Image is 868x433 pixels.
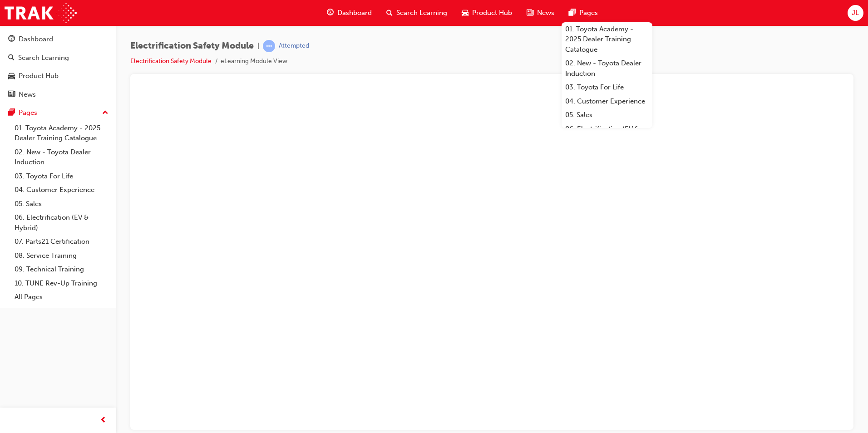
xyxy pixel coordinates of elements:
[8,54,15,62] span: search-icon
[327,7,334,19] span: guage-icon
[11,211,112,235] a: 06. Electrification (EV & Hybrid)
[263,40,275,52] span: learningRecordVerb_ATTEMPT-icon
[19,71,59,81] div: Product Hub
[8,72,15,80] span: car-icon
[462,7,469,19] span: car-icon
[19,34,53,44] div: Dashboard
[11,290,112,304] a: All Pages
[472,8,512,18] span: Product Hub
[4,86,112,103] a: News
[569,7,576,19] span: pages-icon
[4,104,112,121] button: Pages
[562,108,652,122] a: 05. Sales
[562,122,652,146] a: 06. Electrification (EV & Hybrid)
[454,4,519,22] a: car-iconProduct Hub
[562,80,652,94] a: 03. Toyota For Life
[519,4,562,22] a: news-iconNews
[320,4,379,22] a: guage-iconDashboard
[221,56,287,67] li: eLearning Module View
[4,31,112,48] a: Dashboard
[8,109,15,117] span: pages-icon
[4,68,112,84] a: Product Hub
[8,35,15,44] span: guage-icon
[8,91,15,99] span: news-icon
[527,7,533,19] span: news-icon
[386,7,393,19] span: search-icon
[11,262,112,276] a: 09. Technical Training
[562,4,605,22] a: pages-iconPages
[11,145,112,169] a: 02. New - Toyota Dealer Induction
[11,121,112,145] a: 01. Toyota Academy - 2025 Dealer Training Catalogue
[579,8,598,18] span: Pages
[337,8,372,18] span: Dashboard
[4,29,112,104] button: DashboardSearch LearningProduct HubNews
[11,235,112,249] a: 07. Parts21 Certification
[100,415,107,426] span: prev-icon
[5,3,77,23] img: Trak
[279,42,309,50] div: Attempted
[19,89,36,100] div: News
[848,5,863,21] button: JL
[11,249,112,263] a: 08. Service Training
[11,183,112,197] a: 04. Customer Experience
[102,107,108,119] span: up-icon
[562,94,652,108] a: 04. Customer Experience
[18,53,69,63] div: Search Learning
[130,41,254,51] span: Electrification Safety Module
[396,8,447,18] span: Search Learning
[11,197,112,211] a: 05. Sales
[537,8,554,18] span: News
[562,56,652,80] a: 02. New - Toyota Dealer Induction
[19,108,37,118] div: Pages
[11,276,112,290] a: 10. TUNE Rev-Up Training
[130,57,212,65] a: Electrification Safety Module
[257,41,259,51] span: |
[4,49,112,66] a: Search Learning
[852,8,859,18] span: JL
[11,169,112,183] a: 03. Toyota For Life
[379,4,454,22] a: search-iconSearch Learning
[562,22,652,57] a: 01. Toyota Academy - 2025 Dealer Training Catalogue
